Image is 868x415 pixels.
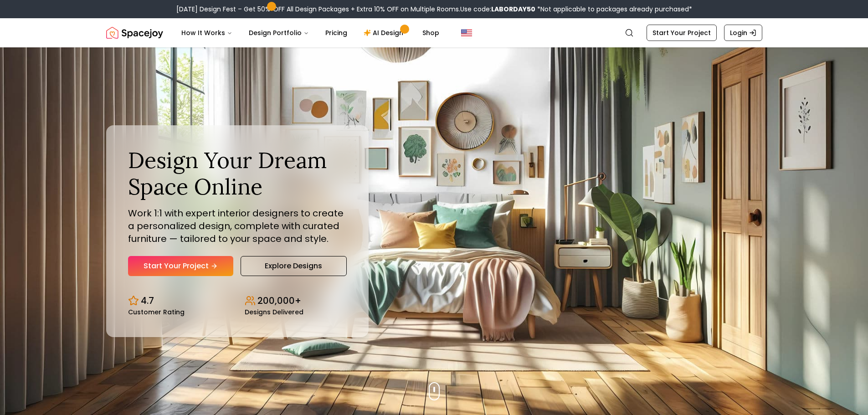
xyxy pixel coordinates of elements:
[141,294,154,307] p: 4.7
[356,24,413,42] a: AI Design
[647,25,717,41] a: Start Your Project
[491,5,535,14] b: LABORDAY50
[724,25,762,41] a: Login
[241,256,347,276] a: Explore Designs
[174,24,240,42] button: How It Works
[174,24,447,42] nav: Main
[128,207,347,245] p: Work 1:1 with expert interior designers to create a personalized design, complete with curated fu...
[318,24,354,42] a: Pricing
[128,287,347,315] div: Design stats
[241,24,316,42] button: Design Portfolio
[128,256,233,276] a: Start Your Project
[128,147,347,200] h1: Design Your Dream Space Online
[257,294,301,307] p: 200,000+
[535,5,692,14] span: *Not applicable to packages already purchased*
[245,309,303,315] small: Designs Delivered
[106,24,163,42] img: Spacejoy Logo
[106,18,762,47] nav: Global
[460,5,535,14] span: Use code:
[461,27,472,38] img: United States
[128,309,185,315] small: Customer Rating
[106,24,163,42] a: Spacejoy
[176,5,692,14] div: [DATE] Design Fest – Get 50% OFF All Design Packages + Extra 10% OFF on Multiple Rooms.
[415,24,447,42] a: Shop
